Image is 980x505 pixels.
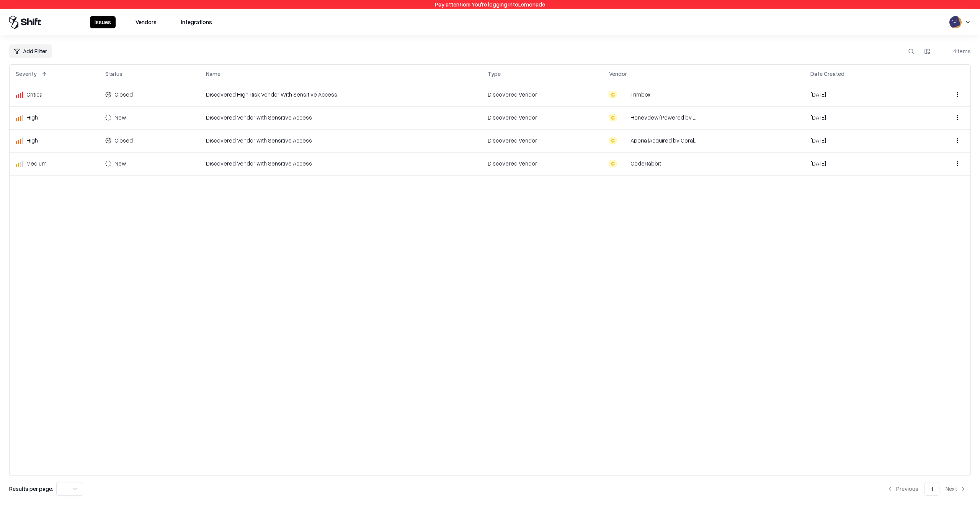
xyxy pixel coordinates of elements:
td: Discovered Vendor with Sensitive Access [200,129,482,152]
div: New [114,159,126,167]
div: Date Created [810,70,844,78]
div: High [16,136,93,144]
div: C [609,114,617,121]
button: Issues [90,16,116,28]
td: Discovered Vendor [482,83,603,106]
button: Integrations [176,16,217,28]
button: New [105,111,137,124]
td: Discovered Vendor [482,129,603,152]
div: Critical [16,90,93,98]
div: Type [488,70,501,78]
button: 1 [924,482,939,496]
img: CodeRabbit [620,160,627,167]
div: High [16,113,93,121]
p: Results per page: [9,485,53,493]
button: Closed [105,89,144,101]
div: Name [206,70,220,78]
div: Honeydew (Powered by Snowflake) [630,113,699,121]
div: 4 items [940,47,971,55]
div: Closed [114,136,133,144]
div: Vendor [609,70,627,78]
img: Aporia (Acquired by Coralogix) [620,137,627,144]
td: [DATE] [804,129,919,152]
td: [DATE] [804,106,919,129]
div: Medium [16,159,93,167]
div: CodeRabbit [630,159,661,167]
div: Aporia (Acquired by Coralogix) [630,136,699,144]
td: Discovered Vendor with Sensitive Access [200,106,482,129]
img: Trimbox [620,91,627,98]
div: Severity [16,70,37,78]
td: Discovered High Risk Vendor With Sensitive Access [200,83,482,106]
button: Vendors [131,16,161,28]
div: Trimbox [630,90,650,98]
div: Closed [114,90,133,98]
div: C [609,91,617,98]
div: C [609,137,617,144]
td: Discovered Vendor [482,152,603,175]
button: Closed [105,134,144,147]
div: Status [105,70,122,78]
button: New [105,157,137,170]
td: Discovered Vendor with Sensitive Access [200,152,482,175]
td: [DATE] [804,152,919,175]
div: C [609,160,617,167]
button: Add Filter [9,44,52,58]
td: Discovered Vendor [482,106,603,129]
img: Honeydew (Powered by Snowflake) [620,114,627,121]
div: New [114,113,126,121]
nav: pagination [882,482,971,496]
td: [DATE] [804,83,919,106]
